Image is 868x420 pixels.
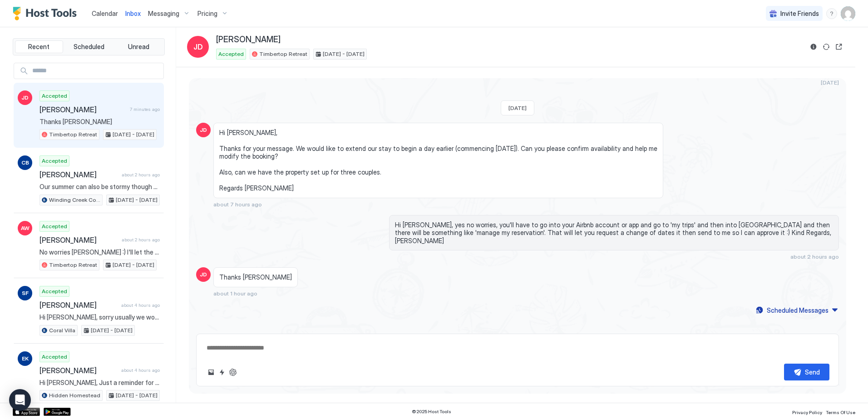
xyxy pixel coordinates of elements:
[92,9,118,18] a: Calendar
[780,10,819,18] span: Invite Friends
[841,6,855,21] div: User profile
[125,10,141,17] span: Inbox
[13,38,165,55] div: tab-group
[805,367,820,377] div: Send
[29,63,163,79] input: Input Field
[792,407,822,416] a: Privacy Policy
[113,130,154,139] span: [DATE] - [DATE]
[213,201,262,208] span: about 7 hours ago
[42,157,67,165] span: Accepted
[213,290,257,297] span: about 1 hour ago
[219,129,657,192] span: Hi [PERSON_NAME], Thanks for your message. We would like to extend our stay to begin a day earlie...
[808,41,819,52] button: Reservation information
[13,7,81,20] a: Host Tools Logo
[39,366,118,375] span: [PERSON_NAME]
[218,50,244,58] span: Accepted
[113,261,154,269] span: [DATE] - [DATE]
[15,40,63,53] button: Recent
[323,50,365,58] span: [DATE] - [DATE]
[792,410,822,415] span: Privacy Policy
[39,313,160,321] span: Hi [PERSON_NAME], sorry usually we would but we do have a guest going in that same day after you ...
[193,41,203,52] span: JD
[128,43,149,51] span: Unread
[116,391,158,400] span: [DATE] - [DATE]
[49,130,97,139] span: Timbertop Retreat
[826,407,855,416] a: Terms Of Use
[826,8,837,19] div: menu
[39,235,118,245] span: [PERSON_NAME]
[44,408,71,416] a: Google Play Store
[114,40,163,53] button: Unread
[259,50,307,58] span: Timbertop Retreat
[42,287,67,295] span: Accepted
[39,170,118,179] span: [PERSON_NAME]
[200,126,207,134] span: JD
[116,196,158,204] span: [DATE] - [DATE]
[22,355,29,363] span: EK
[49,261,97,269] span: Timbertop Retreat
[206,367,217,378] button: Upload image
[42,222,67,230] span: Accepted
[21,94,29,102] span: JD
[821,79,839,86] span: [DATE]
[755,304,839,316] button: Scheduled Messages
[39,105,126,114] span: [PERSON_NAME]
[28,43,49,51] span: Recent
[130,106,160,112] span: 7 minutes ago
[767,305,829,315] div: Scheduled Messages
[508,105,527,111] span: [DATE]
[122,237,160,243] span: about 2 hours ago
[200,270,207,279] span: JD
[121,302,160,308] span: about 4 hours ago
[74,43,104,51] span: Scheduled
[125,9,141,18] a: Inbox
[395,221,833,245] span: Hi [PERSON_NAME], yes no worries, you'll have to go into your Airbnb account or app and go to 'my...
[39,300,118,310] span: [PERSON_NAME]
[9,389,31,411] div: Open Intercom Messenger
[22,289,29,297] span: SF
[13,408,40,416] a: App Store
[216,35,281,45] span: [PERSON_NAME]
[826,410,855,415] span: Terms Of Use
[49,391,100,400] span: Hidden Homestead
[91,326,133,335] span: [DATE] - [DATE]
[39,118,160,126] span: Thanks [PERSON_NAME]
[833,41,844,52] button: Open reservation
[42,353,67,361] span: Accepted
[790,253,839,260] span: about 2 hours ago
[39,183,160,191] span: Our summer can also be stormy though so be sure not to swim in any creeks, especially near the fa...
[49,196,100,204] span: Winding Creek Cottage
[21,224,30,232] span: AW
[42,92,67,100] span: Accepted
[21,159,29,167] span: CB
[39,379,160,387] span: Hi [PERSON_NAME], Just a reminder for your upcoming stay at [GEOGRAPHIC_DATA]! I hope you are loo...
[121,367,160,373] span: about 4 hours ago
[412,409,451,415] span: © 2025 Host Tools
[148,10,179,18] span: Messaging
[821,41,832,52] button: Sync reservation
[219,273,292,281] span: Thanks [PERSON_NAME]
[65,40,113,53] button: Scheduled
[92,10,118,17] span: Calendar
[197,10,217,18] span: Pricing
[49,326,75,335] span: Coral Villa
[39,248,160,256] span: No worries [PERSON_NAME] :) I'll let the cleaner know. Kind Regards, [PERSON_NAME]
[217,367,227,378] button: Quick reply
[227,367,238,378] button: ChatGPT Auto Reply
[122,172,160,178] span: about 2 hours ago
[784,364,829,380] button: Send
